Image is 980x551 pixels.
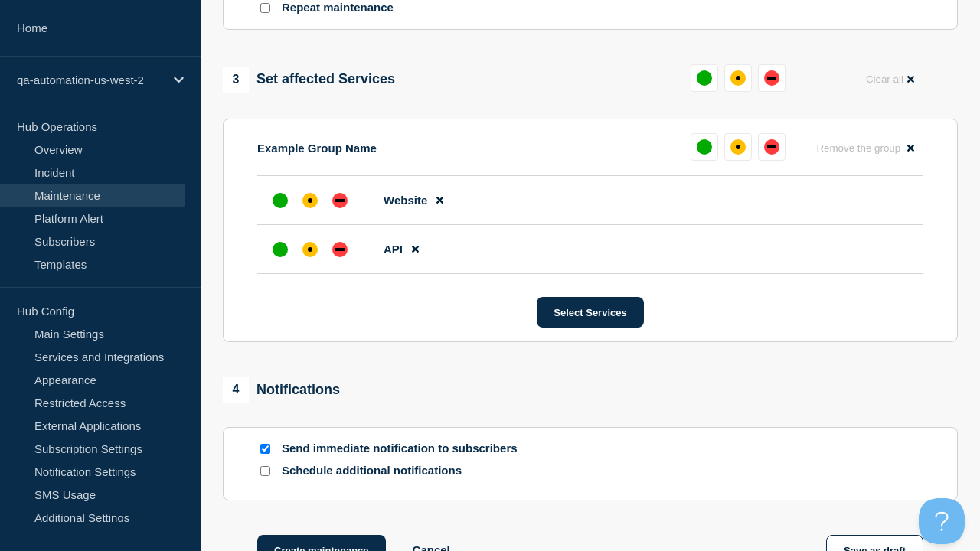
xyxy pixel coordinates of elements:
[816,142,900,154] span: Remove the group
[697,70,712,86] div: up
[764,139,779,155] div: down
[384,194,427,207] span: Website
[223,67,249,93] span: 3
[857,64,923,94] button: Clear all
[691,133,718,161] button: up
[807,133,923,163] button: Remove the group
[758,64,786,92] button: down
[257,142,377,155] p: Example Group Name
[332,242,348,257] div: down
[384,243,403,256] span: API
[223,67,395,93] div: Set affected Services
[282,442,527,456] p: Send immediate notification to subscribers
[691,64,718,92] button: up
[17,73,164,86] p: qa-automation-us-west-2
[730,139,746,155] div: affected
[260,444,270,454] input: Send immediate notification to subscribers
[332,193,348,208] div: down
[764,70,779,86] div: down
[260,3,270,13] input: Repeat maintenance
[260,466,270,476] input: Schedule additional notifications
[724,133,752,161] button: affected
[273,193,288,208] div: up
[302,193,318,208] div: affected
[223,377,249,403] span: 4
[730,70,746,86] div: affected
[302,242,318,257] div: affected
[223,377,340,403] div: Notifications
[273,242,288,257] div: up
[282,464,527,478] p: Schedule additional notifications
[919,498,965,544] iframe: Help Scout Beacon - Open
[758,133,786,161] button: down
[537,297,643,328] button: Select Services
[724,64,752,92] button: affected
[697,139,712,155] div: up
[282,1,394,15] p: Repeat maintenance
